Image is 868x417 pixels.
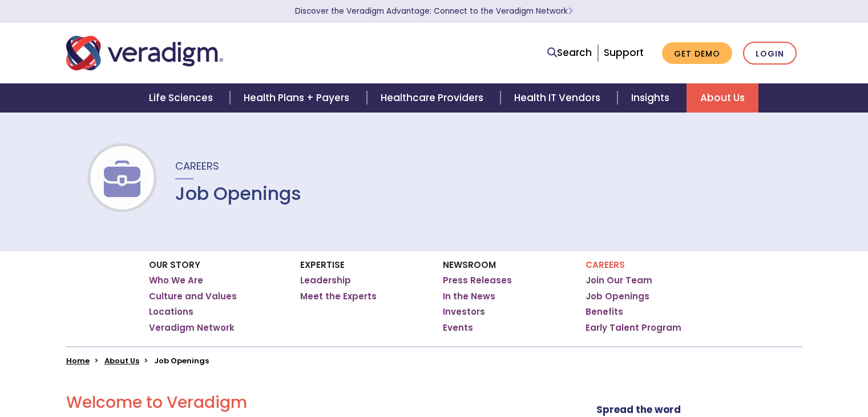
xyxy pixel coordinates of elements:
a: Events [443,322,473,334]
a: Investors [443,306,485,318]
img: Veradigm logo [66,34,223,72]
a: Healthcare Providers [367,83,500,113]
strong: Spread the word [596,403,681,416]
a: About Us [104,355,139,366]
a: Join Our Team [586,275,652,286]
a: Insights [617,83,687,113]
a: Who We Are [149,275,203,286]
a: Life Sciences [135,83,230,113]
a: Early Talent Program [586,322,681,334]
a: Search [547,45,592,61]
a: Job Openings [586,291,649,302]
a: Veradigm Network [149,322,235,334]
a: Press Releases [443,275,512,286]
a: Locations [149,306,193,318]
a: Health Plans + Payers [230,83,366,113]
span: Learn More [568,6,573,17]
a: Leadership [300,275,351,286]
a: Meet the Experts [300,291,377,302]
a: Get Demo [662,42,732,65]
a: Benefits [586,306,623,318]
a: Culture and Values [149,291,237,302]
a: Login [743,42,797,65]
a: Discover the Veradigm Advantage: Connect to the Veradigm NetworkLearn More [295,6,573,17]
h1: Job Openings [175,183,301,205]
a: Home [66,355,90,366]
a: About Us [687,83,758,113]
span: Careers [175,159,219,173]
h2: Welcome to Veradigm [66,393,532,412]
a: In the News [443,291,495,302]
a: Support [604,46,644,59]
a: Health IT Vendors [500,83,617,113]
